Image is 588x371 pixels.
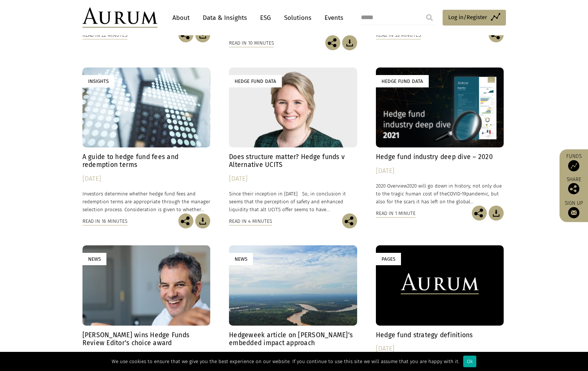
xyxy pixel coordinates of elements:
[376,253,401,265] div: Pages
[563,177,584,194] div: Share
[82,31,127,39] div: Read in 22 minutes
[82,153,211,169] h4: A guide to hedge fund fees and redemption terms
[82,253,106,265] div: News
[376,166,504,176] div: [DATE]
[229,331,357,347] h4: Hedgeweek article on [PERSON_NAME]’s embedded impact approach
[422,10,437,25] input: Submit
[447,191,466,197] span: COVID-19
[342,213,357,228] img: Share this post
[563,200,584,218] a: Sign up
[463,356,476,367] div: Ok
[321,11,343,25] a: Events
[229,174,357,184] div: [DATE]
[376,68,504,206] a: Hedge Fund Data Hedge fund industry deep dive – 2020 [DATE] 2020 Overview2020 will go down in his...
[229,68,357,213] a: Hedge Fund Data Does structure matter? Hedge funds v Alternative UCITS [DATE] Since their incepti...
[229,190,357,213] p: Since their inception in [DATE] So, in conclusion it seems that the perception of safety and enha...
[443,10,506,26] a: Log in/Register
[376,153,504,161] h4: Hedge fund industry deep dive – 2020
[376,344,504,354] div: [DATE]
[229,153,357,169] h4: Does structure matter? Hedge funds v Alternative UCITS
[568,183,579,194] img: Share this post
[489,206,504,221] img: Download Article
[82,75,114,87] div: Insights
[256,11,275,25] a: ESG
[82,190,211,213] p: Investors determine whether hedge fund fees and redemption terms are appropriate through the mana...
[82,331,211,347] h4: [PERSON_NAME] wins Hedge Funds Review Editor’s choice award
[376,182,504,206] p: 2020 Overview2020 will go down in history, not only due to the tragic human cost of the pandemic,...
[169,11,193,25] a: About
[280,11,315,25] a: Solutions
[376,331,504,339] h4: Hedge fund strategy definitions
[229,217,272,225] div: Read in 4 minutes
[195,213,210,228] img: Download Article
[82,68,211,213] a: Insights A guide to hedge fund fees and redemption terms [DATE] Investors determine whether hedge...
[229,75,282,87] div: Hedge Fund Data
[376,31,421,39] div: Read in 33 minutes
[568,207,579,218] img: Sign up to our newsletter
[376,209,416,218] div: Read in 1 minute
[178,213,193,228] img: Share this post
[325,35,340,50] img: Share this post
[376,75,429,87] div: Hedge Fund Data
[472,206,487,221] img: Share this post
[342,35,357,50] img: Download Article
[229,253,253,265] div: News
[82,217,127,225] div: Read in 16 minutes
[199,11,251,25] a: Data & Insights
[568,160,579,171] img: Access Funds
[563,153,584,171] a: Funds
[82,8,157,28] img: Aurum
[448,13,487,22] span: Log in/Register
[82,174,211,184] div: [DATE]
[229,39,274,47] div: Read in 10 minutes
